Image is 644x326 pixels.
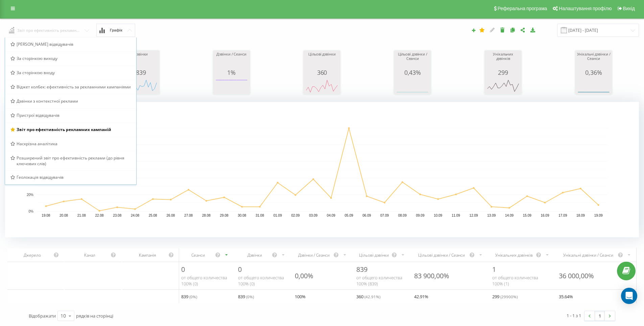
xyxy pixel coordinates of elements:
text: 19.09 [594,214,603,217]
text: 18.09 [576,214,585,217]
svg: A chart. [577,76,611,96]
div: Унікальні дзвінки / Сеанси [559,252,618,258]
span: Наскрізна аналітика [17,141,57,147]
span: рядків на сторінці [76,313,113,319]
span: Дзвінки з контекстної реклами [17,98,78,104]
text: 14.09 [505,214,514,217]
span: 839 [181,292,197,301]
i: Редагувати звіт [490,27,495,32]
text: 25.08 [149,214,157,217]
span: Пристрої відвідувачів [17,112,59,118]
div: Кампанія [126,252,168,258]
text: 06.09 [362,214,371,217]
span: Вихід [623,6,635,11]
span: Налаштування профілю [559,6,612,11]
div: 83 900,00% [414,271,449,280]
button: Графік [96,24,135,37]
span: от общего количества 100% ( 0 ) [238,275,284,287]
span: ( 42.91 %) [364,294,380,299]
div: 0,36% [577,69,611,76]
span: 839 [356,265,367,274]
text: 12.09 [470,214,478,217]
text: 21.08 [77,214,86,217]
text: 29.08 [220,214,229,217]
text: 16.09 [541,214,549,217]
text: 19.08 [42,214,50,217]
text: 20% [27,193,33,197]
text: 20.08 [59,214,68,217]
span: 0 [238,265,242,274]
svg: A chart. [305,76,339,96]
text: 07.09 [380,214,389,217]
svg: A chart. [396,76,429,96]
div: 1% [215,69,248,76]
div: Джерело [11,252,53,258]
text: 0% [29,210,34,213]
span: 35.64 % [559,292,573,301]
text: 05.09 [345,214,353,217]
text: 17.09 [558,214,567,217]
span: ( 0 %) [246,294,254,299]
div: Канал [69,252,111,258]
span: Відображати [29,313,56,319]
text: 13.09 [487,214,496,217]
i: Видалити звіт [500,27,505,32]
text: 09.09 [416,214,424,217]
svg: A chart. [5,102,639,237]
i: Завантажити звіт [530,27,536,32]
div: 10 [61,312,66,319]
div: Унікальних дзвінків [492,252,536,258]
text: 28.08 [202,214,211,217]
text: 22.08 [95,214,104,217]
i: Цей звіт буде завантажено першим при відкритті Аналітики. Ви можете призначити будь-який інший ва... [479,27,485,32]
svg: A chart. [124,76,158,96]
div: 36 000,00% [559,271,594,280]
span: [PERSON_NAME] відвідувачів [17,41,73,47]
div: Цільові дзвінки / Сеанси [396,52,429,69]
text: 08.09 [398,214,407,217]
text: 01.09 [273,214,282,217]
text: 04.09 [327,214,335,217]
div: Дзвінки [238,252,272,258]
span: от общего количества 100% ( 1 ) [492,275,538,287]
text: 10.09 [434,214,442,217]
span: Реферальна програма [498,6,547,11]
text: 15.09 [523,214,531,217]
span: 360 [317,68,327,77]
div: Дзвінки [124,52,158,69]
span: Розширений звіт про ефективність реклами (до рівня ключових слів) [17,155,131,167]
text: 26.08 [166,214,175,217]
span: 839 [238,292,254,301]
svg: A chart. [215,76,248,96]
div: Цільові дзвінки / Сеанси [414,252,469,258]
span: 299 [498,68,508,77]
div: scrollable content [7,248,637,303]
text: 02.09 [291,214,300,217]
div: Унікальні дзвінки / Сеанси [577,52,611,69]
text: 27.08 [184,214,193,217]
span: 360 [356,292,380,301]
span: 100 % [295,292,306,301]
div: Дзвінки / Сеанси [215,52,248,69]
span: За сторінкою входу [17,70,55,75]
i: Поділитися налаштуваннями звіту [520,27,526,32]
span: ( 29900 %) [500,294,518,299]
span: 839 [136,68,146,77]
span: Віджет колбек: ефективність за рекламними кампаніями [17,84,131,90]
text: 11.09 [452,214,460,217]
span: 0 [181,265,185,274]
div: Сеанси [181,252,215,258]
span: Графік [110,28,122,32]
text: 23.08 [113,214,121,217]
text: 30.08 [238,214,246,217]
div: 0,00% [295,271,313,280]
span: 1 [492,265,496,274]
svg: A chart. [486,76,520,96]
div: Дзвінки / Сеанси [295,252,333,258]
div: 1 - 1 з 1 [567,312,581,319]
div: Унікальних дзвінків [486,52,520,69]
